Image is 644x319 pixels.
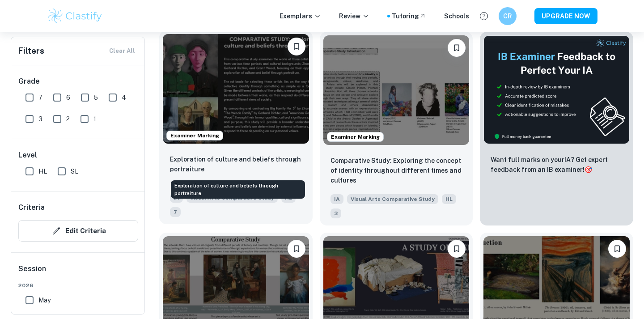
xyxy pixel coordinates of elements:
[159,32,313,225] a: Examiner MarkingBookmarkExploration of culture and beliefs through portraitureIAVisual Arts Compa...
[288,38,305,55] button: Bookmark
[280,11,321,21] p: Exemplars
[38,166,47,176] span: HL
[327,133,383,141] span: Examiner Marking
[18,264,138,281] h6: Session
[444,11,469,21] a: Schools
[330,194,343,204] span: IA
[167,132,223,140] span: Examiner Marking
[585,166,592,173] span: 🎯
[18,220,138,242] button: Edit Criteria
[480,32,633,225] a: ThumbnailWant full marks on yourIA? Get expert feedback from an IB examiner!
[18,45,44,57] h6: Filters
[18,76,138,87] h6: Grade
[38,93,42,102] span: 7
[392,11,426,21] a: Tutoring
[330,156,462,185] p: Comparative Study: Exploring the concept of identity throughout different times and cultures
[476,9,491,24] button: Help and Feedback
[93,114,96,124] span: 1
[608,240,626,258] button: Bookmark
[448,240,466,258] button: Bookmark
[18,150,138,161] h6: Level
[38,295,51,305] span: May
[94,93,98,102] span: 5
[171,180,305,199] div: Exploration of culture and beliefs through portraiture
[163,34,309,144] img: Visual Arts Comparative Study IA example thumbnail: Exploration of culture and beliefs throu
[18,281,138,289] span: 2026
[339,11,369,21] p: Review
[170,154,302,174] p: Exploration of culture and beliefs through portraiture
[499,7,517,25] button: CR
[66,114,70,124] span: 2
[534,8,597,24] button: UPGRADE NOW
[66,93,70,102] span: 6
[71,166,78,176] span: SL
[38,114,42,124] span: 3
[288,240,305,258] button: Bookmark
[320,32,473,225] a: Examiner MarkingBookmarkComparative Study: Exploring the concept of identity throughout different...
[491,155,623,174] p: Want full marks on your IA ? Get expert feedback from an IB examiner!
[442,194,456,204] span: HL
[330,208,341,218] span: 3
[170,207,181,217] span: 7
[47,7,103,25] img: Clastify logo
[503,11,513,21] h6: CR
[347,194,438,204] span: Visual Arts Comparative Study
[122,93,126,102] span: 4
[18,202,45,213] h6: Criteria
[448,39,466,57] button: Bookmark
[483,35,630,144] img: Thumbnail
[323,35,470,145] img: Visual Arts Comparative Study IA example thumbnail: Comparative Study: Exploring the concept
